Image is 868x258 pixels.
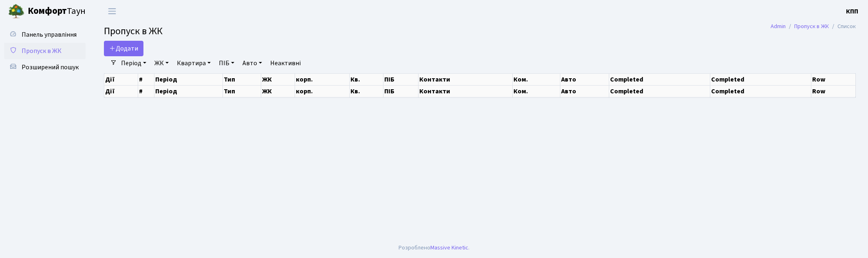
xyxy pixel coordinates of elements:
th: Авто [560,73,609,85]
th: Completed [710,85,811,97]
span: Додати [109,44,138,53]
th: Дії [104,73,138,85]
span: Розширений пошук [22,63,79,72]
span: Панель управління [22,30,77,39]
th: Період [154,85,223,97]
th: Completed [710,73,811,85]
th: # [138,85,154,97]
b: КПП [846,7,858,16]
a: Пропуск в ЖК [4,43,86,59]
th: Completed [609,85,710,97]
th: Ком. [512,85,560,97]
a: ПІБ [216,56,238,70]
th: # [138,73,154,85]
th: Контакти [418,73,512,85]
b: Комфорт [28,4,67,18]
th: корп. [295,73,350,85]
a: Період [118,56,150,70]
th: Дії [104,85,138,97]
th: Період [154,73,223,85]
th: ПІБ [383,85,419,97]
a: Розширений пошук [4,59,86,75]
a: Massive Kinetic [430,243,468,252]
th: ПІБ [383,73,419,85]
th: Кв. [350,73,383,85]
th: Тип [223,73,261,85]
div: Розроблено . [399,243,469,252]
th: Кв. [350,85,383,97]
span: Пропуск в ЖК [104,24,163,38]
a: Додати [104,41,143,56]
a: Авто [239,56,265,70]
th: Row [811,85,856,97]
a: Пропуск в ЖК [794,22,829,31]
th: Completed [609,73,710,85]
th: Row [811,73,856,85]
th: корп. [295,85,350,97]
th: Контакти [418,85,512,97]
img: logo.png [8,3,24,20]
th: Тип [223,85,261,97]
li: Список [829,22,856,31]
button: Переключити навігацію [102,4,122,18]
nav: breadcrumb [758,18,868,35]
a: КПП [846,7,858,16]
a: Admin [771,22,786,31]
th: Ком. [512,73,560,85]
th: Авто [560,85,609,97]
a: Панель управління [4,26,86,43]
th: ЖК [261,85,295,97]
th: ЖК [261,73,295,85]
a: ЖК [151,56,172,70]
span: Пропуск в ЖК [22,46,62,55]
a: Квартира [174,56,214,70]
a: Неактивні [267,56,304,70]
span: Таун [28,4,86,18]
